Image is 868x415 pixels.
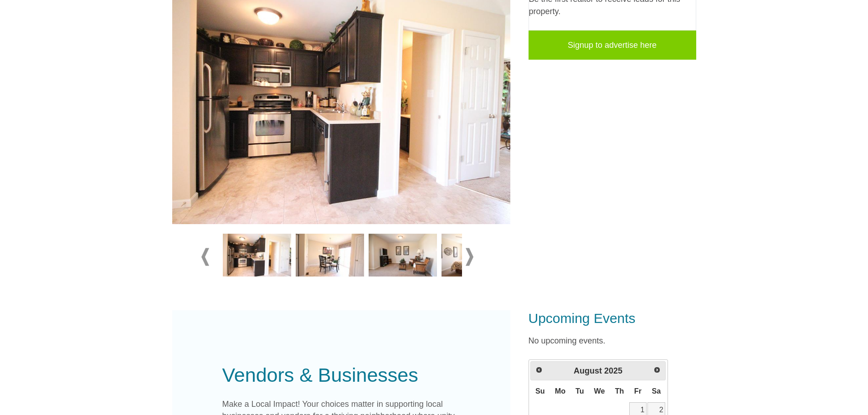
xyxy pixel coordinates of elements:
span: Friday [634,387,642,395]
a: Signup to advertise here [529,31,696,60]
span: Wednesday [594,387,605,395]
span: Thursday [615,387,624,395]
h3: Upcoming Events [529,310,696,327]
span: Sunday [535,387,545,395]
a: Next [650,363,664,377]
span: Next [653,366,661,374]
span: August [574,366,602,375]
span: Saturday [652,387,661,395]
span: Prev [535,366,543,374]
span: Tuesday [575,387,584,395]
a: Prev [532,363,546,377]
span: 2025 [604,366,622,375]
p: No upcoming events. [529,335,696,347]
div: Vendors & Businesses [222,360,460,390]
span: Monday [555,387,565,395]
